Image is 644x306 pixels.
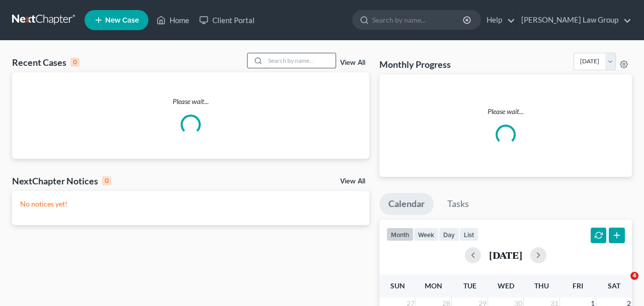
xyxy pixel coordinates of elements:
span: Mon [425,281,442,290]
span: Wed [498,281,514,290]
p: No notices yet! [20,199,361,209]
button: month [386,228,414,241]
span: Tue [463,281,476,290]
span: Sun [390,281,405,290]
span: New Case [105,17,139,24]
a: View All [340,178,365,185]
a: Client Portal [194,11,260,29]
p: Please wait... [387,107,624,117]
a: Tasks [438,193,478,215]
span: 4 [630,272,638,280]
div: Recent Cases [12,56,79,68]
input: Search by name... [265,53,336,68]
a: Calendar [379,193,434,215]
h2: [DATE] [489,250,522,260]
button: list [459,228,478,241]
div: 0 [102,176,111,185]
span: Thu [534,281,549,290]
a: [PERSON_NAME] Law Group [516,11,631,29]
h3: Monthly Progress [379,58,451,70]
button: week [414,228,439,241]
div: 0 [70,58,79,67]
a: Home [151,11,194,29]
iframe: Intercom live chat [610,272,634,296]
div: NextChapter Notices [12,175,111,187]
span: Fri [573,281,583,290]
p: Please wait... [12,96,369,107]
a: Help [481,11,515,29]
a: View All [340,59,365,66]
span: Sat [608,281,620,290]
input: Search by name... [372,11,464,29]
button: day [439,228,459,241]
